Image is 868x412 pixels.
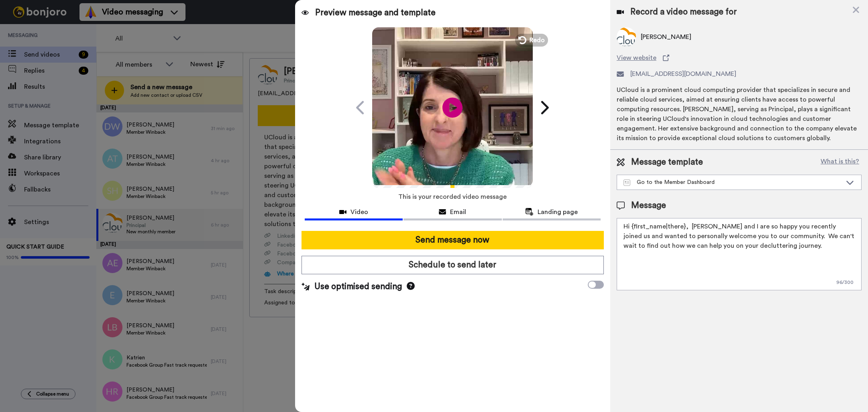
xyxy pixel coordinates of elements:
[617,85,862,143] div: UCloud is a prominent cloud computing provider that specializes in secure and reliable cloud serv...
[630,69,736,79] span: [EMAIL_ADDRESS][DOMAIN_NAME]
[350,207,368,217] span: Video
[631,200,666,212] span: Message
[617,53,656,63] span: View website
[623,178,842,186] div: Go to the Member Dashboard
[314,281,402,293] span: Use optimised sending
[631,156,703,168] span: Message template
[450,207,466,217] span: Email
[302,231,604,249] button: Send message now
[617,53,862,63] a: View website
[398,188,507,206] span: This is your recorded video message
[538,207,578,217] span: Landing page
[818,156,862,168] button: What is this?
[623,179,630,186] img: Message-temps.svg
[617,218,862,290] textarea: Hi {first_name|there}, [PERSON_NAME] and I are so happy you recently joined us and wanted to pers...
[302,256,604,274] button: Schedule to send later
